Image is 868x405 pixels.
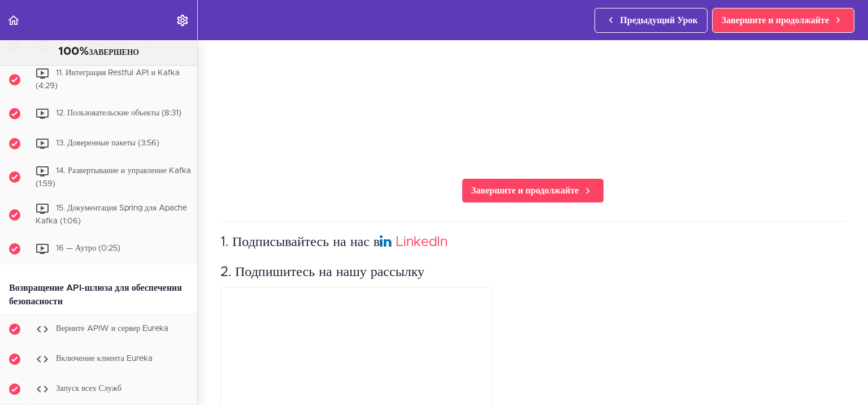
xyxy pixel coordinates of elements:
span: Включение клиента Eureka [56,355,153,363]
div: ЗАВЕРШЕНО [14,45,183,59]
span: 100% [58,46,89,57]
span: Запуск всех Служб [56,385,121,393]
a: Предыдущий Урок [594,8,707,33]
span: 13. Доверенные пакеты (3:56) [56,139,159,147]
h3: 1. Подписывайтесь на нас в [220,233,845,252]
span: 15. Документация Spring для Apache Kafka (1:06) [36,205,187,226]
span: 14. Развертывание и управление Kafka (1:59) [36,167,191,188]
a: Завершите и продолжайте [712,8,854,33]
span: Завершите и продолжайте [722,14,829,27]
span: Предыдущий Урок [620,14,697,27]
h3: 2. Подпишитесь на нашу рассылку [220,263,845,282]
span: 12. Пользовательские объекты (8:31) [56,109,181,117]
a: LinkedIn [396,235,448,249]
span: 16 — Аутро (0:25) [56,244,120,252]
a: Завершите и продолжайте [462,178,604,203]
span: Верните APIW и сервер Eureka [56,325,168,333]
span: 11. Интеграция Restful API и Kafka (4:29) [36,69,180,90]
span: Завершите и продолжайте [471,184,579,197]
svg: Back to course curriculum [7,14,20,27]
svg: Settings Menu [176,14,189,27]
